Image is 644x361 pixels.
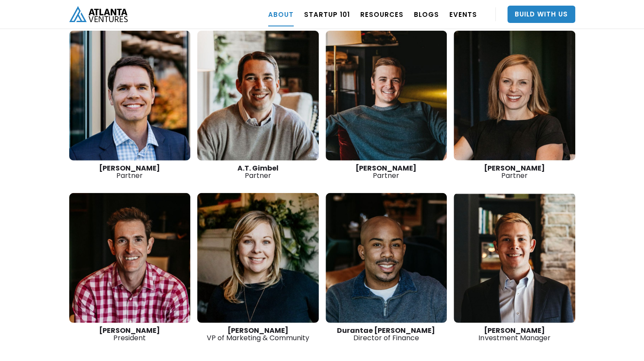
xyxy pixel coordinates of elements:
[484,326,545,335] strong: [PERSON_NAME]
[454,327,575,342] div: Investment Manager
[414,2,439,26] a: BLOGS
[227,326,288,335] strong: [PERSON_NAME]
[337,326,435,335] strong: Durantae [PERSON_NAME]
[69,164,191,179] div: Partner
[237,163,279,173] strong: A.T. Gimbel
[268,2,294,26] a: ABOUT
[326,327,447,342] div: Director of Finance
[507,6,575,23] a: Build With Us
[326,164,447,179] div: Partner
[360,2,404,26] a: RESOURCES
[484,163,545,173] strong: [PERSON_NAME]
[356,163,417,173] strong: [PERSON_NAME]
[449,2,477,26] a: EVENTS
[197,164,319,179] div: Partner
[454,164,575,179] div: Partner
[69,327,191,342] div: President
[99,163,160,173] strong: [PERSON_NAME]
[99,326,160,335] strong: [PERSON_NAME]
[304,2,350,26] a: Startup 101
[197,327,319,342] div: VP of Marketing & Community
